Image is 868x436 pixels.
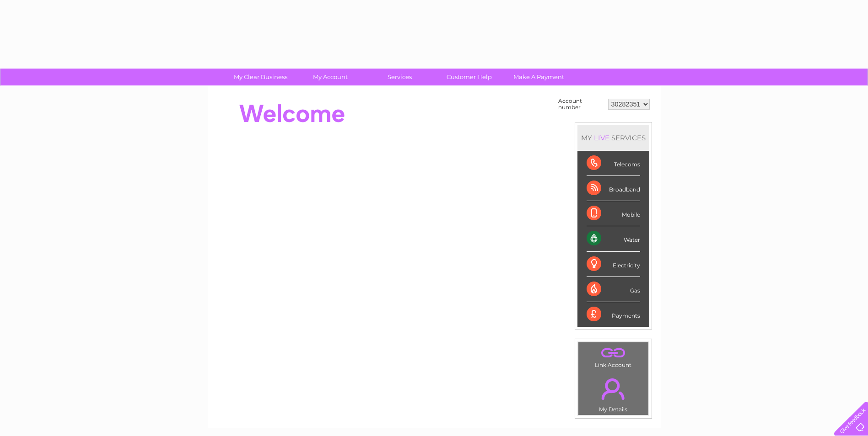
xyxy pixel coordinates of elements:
a: Services [362,69,437,85]
div: LIVE [592,133,611,142]
div: MY SERVICES [577,125,649,151]
td: Link Account [578,342,649,371]
a: My Clear Business [223,69,298,85]
div: Electricity [587,252,640,277]
div: Broadband [587,176,640,201]
a: My Account [292,69,368,85]
td: My Details [578,371,649,415]
div: Telecoms [587,151,640,176]
div: Gas [587,277,640,302]
a: Customer Help [431,69,507,85]
a: Make A Payment [501,69,577,85]
div: Water [587,226,640,251]
td: Account number [556,96,606,113]
a: . [581,345,646,361]
a: . [581,373,646,405]
div: Payments [587,302,640,327]
div: Mobile [587,201,640,226]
